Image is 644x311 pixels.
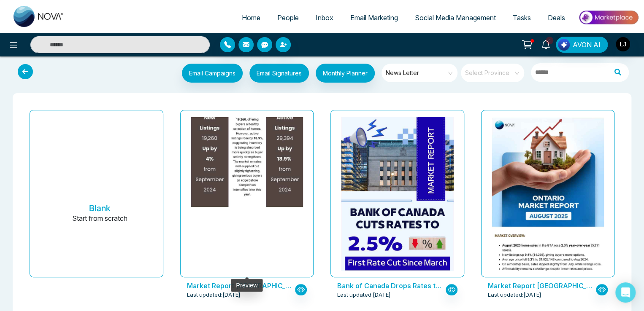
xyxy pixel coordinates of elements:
a: Tasks [504,10,539,26]
span: Email Marketing [350,13,398,22]
a: Home [233,10,269,26]
a: Email Signatures [243,64,309,85]
span: AVON AI [573,40,601,50]
span: Deals [548,13,565,22]
img: User Avatar [616,37,630,51]
img: Nova CRM Logo [14,6,64,27]
span: People [277,13,299,22]
a: People [269,10,307,26]
img: Lead Flow [558,39,570,51]
button: Monthly Planner [316,64,375,83]
span: Inbox [316,13,333,22]
a: Inbox [307,10,342,26]
button: Email Signatures [249,64,309,83]
span: Last updated: [DATE] [187,291,241,299]
span: News Letter [386,67,455,79]
p: Start from scratch [72,213,127,233]
div: Open Intercom Messenger [615,282,636,303]
span: Home [242,13,260,22]
button: Email Campaigns [182,64,243,83]
img: Market-place.gif [578,8,639,27]
span: 4 [546,37,553,44]
a: Deals [539,10,574,26]
a: Email Marketing [342,10,406,26]
p: Bank of Canada Drops Rates to 2.5% - Sep 17, 2025 [337,281,445,291]
span: Tasks [513,13,531,22]
span: Social Media Management [415,13,496,22]
span: Last updated: [DATE] [488,291,541,299]
span: Last updated: [DATE] [337,291,391,299]
button: AVON AI [556,37,608,53]
a: Email Campaigns [175,68,243,77]
a: 4 [536,37,556,51]
p: Market Report Ontario - September 2025 [187,281,295,291]
button: BlankStart from scratch [43,117,156,277]
p: Market Report Ontario - August 2025 [488,281,596,291]
a: Social Media Management [406,10,504,26]
h5: Blank [89,203,111,213]
img: novacrm [84,169,116,201]
a: Monthly Planner [309,64,375,85]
